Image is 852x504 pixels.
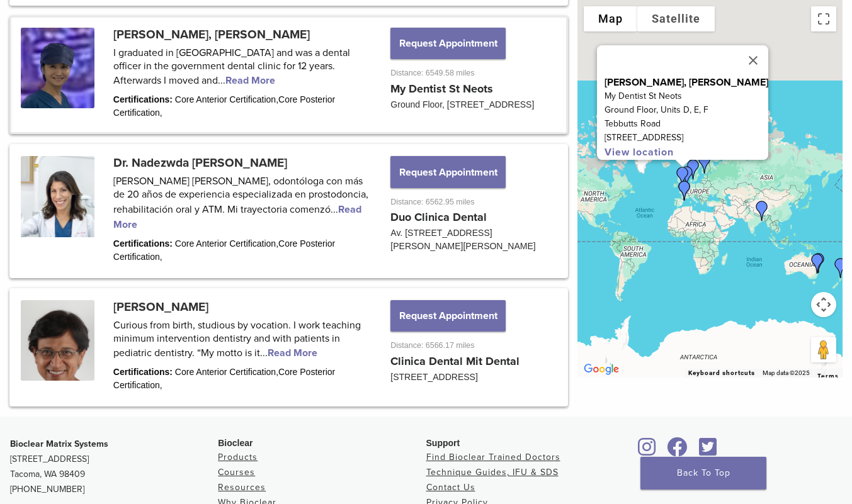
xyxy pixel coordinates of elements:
div: Dr. Edward Boulton [804,248,834,278]
button: Show satellite imagery [637,6,715,31]
span: Support [426,438,460,448]
button: Toggle fullscreen view [811,6,836,31]
a: Bioclear [695,445,721,457]
div: Dr. Shuk Yin, Yip [667,162,698,192]
div: Dr. Mikko Gustafsson [690,148,720,179]
a: Bioclear [663,445,692,457]
button: Request Appointment [390,300,505,332]
span: Map data ©2025 [763,369,810,376]
div: Dr. Johan Hagman [678,154,708,184]
a: Contact Us [426,482,475,493]
p: [STREET_ADDRESS] Tacoma, WA 98409 [PHONE_NUMBER] [10,437,218,497]
button: Keyboard shortcuts [688,369,755,378]
a: Courses [218,467,255,478]
div: Dr. Mercedes Robles-Medina [672,161,702,191]
a: Resources [218,482,266,493]
img: Google [581,361,622,378]
p: Ground Floor, Units D, E, F [605,103,768,117]
button: Request Appointment [390,156,505,188]
a: Open this area in Google Maps (opens a new window) [581,361,622,378]
p: [PERSON_NAME], [PERSON_NAME] [605,76,768,89]
div: Dr. Disha Agarwal [747,196,777,226]
button: Drag Pegman onto the map to open Street View [811,337,836,362]
a: Products [218,452,258,462]
p: [STREET_ADDRESS] [605,131,768,145]
button: Request Appointment [390,28,505,59]
a: Technique Guides, IFU & SDS [426,467,559,478]
p: My Dentist St Neots [605,89,768,103]
span: Bioclear [218,438,253,448]
p: Tebbutts Road [605,117,768,131]
button: Show street map [584,6,637,31]
a: Back To Top [640,457,766,490]
a: Bioclear [634,445,661,457]
div: Dr. Patricia Gatón [669,176,700,206]
a: View location [605,146,674,159]
div: Dr. Geoffrey Wan [802,249,832,279]
button: Close [738,45,768,76]
strong: Bioclear Matrix Systems [10,439,108,449]
a: Find Bioclear Trained Doctors [426,452,560,462]
a: Terms (opens in new tab) [817,372,839,380]
button: Map camera controls [811,292,836,317]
